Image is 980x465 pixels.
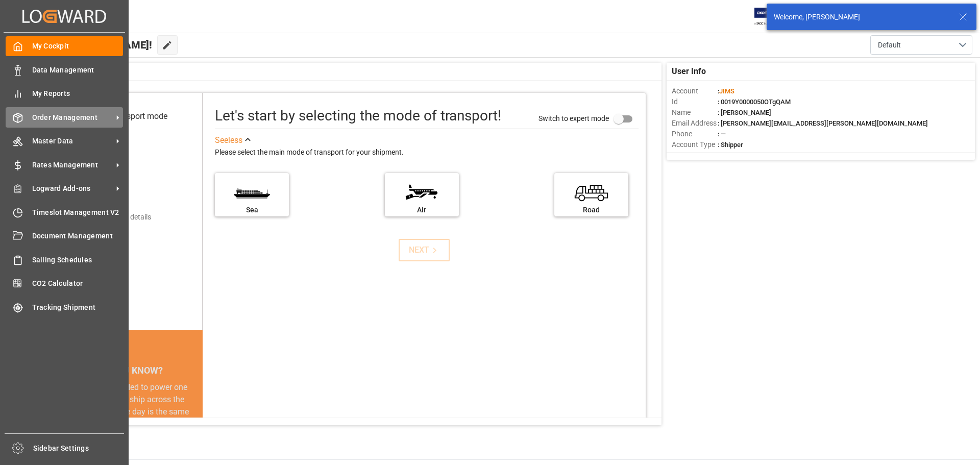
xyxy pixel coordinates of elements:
[32,207,124,218] span: Timeslot Management V2
[32,278,124,289] span: CO2 Calculator
[215,134,242,146] div: See less
[32,65,124,76] span: Data Management
[32,231,124,241] span: Document Management
[220,205,284,215] div: Sea
[6,84,123,104] a: My Reports
[32,255,124,265] span: Sailing Schedules
[6,250,123,270] a: Sailing Schedules
[33,443,125,454] span: Sidebar Settings
[718,87,734,95] span: :
[6,60,123,80] a: Data Management
[672,65,706,78] span: User Info
[6,226,123,246] a: Document Management
[878,40,901,51] span: Default
[215,105,501,127] div: Let's start by selecting the mode of transport!
[718,119,928,127] span: : [PERSON_NAME][EMAIL_ADDRESS][PERSON_NAME][DOMAIN_NAME]
[32,112,113,123] span: Order Management
[672,107,718,118] span: Name
[6,274,123,293] a: CO2 Calculator
[718,141,743,149] span: : Shipper
[399,239,450,261] button: NEXT
[6,297,123,317] a: Tracking Shipment
[32,160,113,170] span: Rates Management
[718,98,791,106] span: : 0019Y0000050OTgQAM
[390,205,454,215] div: Air
[55,360,203,381] div: DID YOU KNOW?
[6,202,123,222] a: Timeslot Management V2
[870,35,972,55] button: open menu
[718,130,726,138] span: : —
[559,205,623,215] div: Road
[774,12,949,22] div: Welcome, [PERSON_NAME]
[409,244,440,256] div: NEXT
[719,87,734,95] span: JIMS
[672,129,718,139] span: Phone
[32,88,124,99] span: My Reports
[672,118,718,129] span: Email Address
[215,146,639,159] div: Please select the main mode of transport for your shipment.
[672,86,718,96] span: Account
[32,41,124,52] span: My Cockpit
[67,381,190,455] div: The energy needed to power one large container ship across the ocean in a single day is the same ...
[32,183,113,194] span: Logward Add-ons
[6,36,123,56] a: My Cockpit
[32,136,113,146] span: Master Data
[538,114,609,122] span: Switch to expert mode
[754,8,790,26] img: Exertis%20JAM%20-%20Email%20Logo.jpg_1722504956.jpg
[718,109,771,116] span: : [PERSON_NAME]
[672,139,718,150] span: Account Type
[672,96,718,107] span: Id
[42,35,152,55] span: Hello [PERSON_NAME]!
[32,302,124,313] span: Tracking Shipment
